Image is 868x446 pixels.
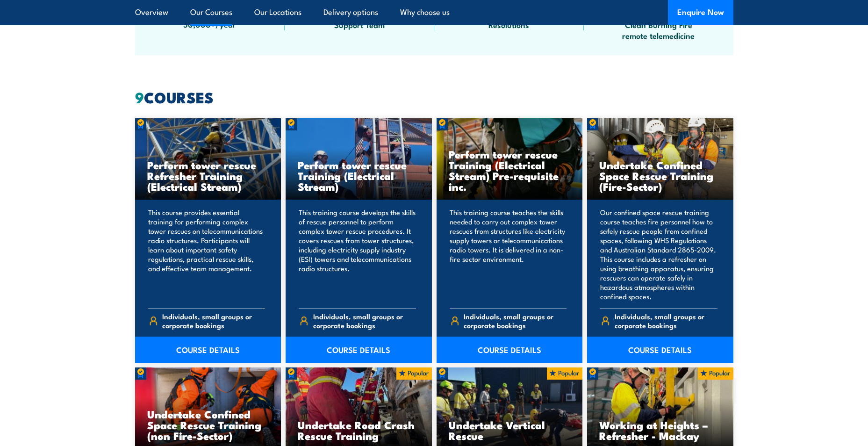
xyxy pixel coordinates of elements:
span: Individuals, small groups or corporate bookings [162,312,265,330]
p: This course provides essential training for performing complex tower rescues on telecommunication... [148,208,265,301]
a: COURSE DETAILS [587,337,733,363]
span: Individuals, small groups or corporate bookings [313,312,416,330]
a: COURSE DETAILS [286,337,432,363]
p: This training course teaches the skills needed to carry out complex tower rescues from structures... [450,208,567,301]
h3: Undertake Vertical Rescue [449,419,571,441]
h3: Undertake Confined Space Rescue Training (Fire-Sector) [599,159,721,192]
h3: Perform tower rescue Training (Electrical Stream) [298,159,420,192]
h3: Perform tower rescue Refresher Training (Electrical Stream) [147,159,269,192]
h3: Undertake Confined Space Rescue Training (non Fire-Sector) [147,409,269,441]
p: This training course develops the skills of rescue personnel to perform complex tower rescue proc... [299,208,416,301]
strong: 9 [135,85,144,108]
p: Our confined space rescue training course teaches fire personnel how to safely rescue people from... [600,208,717,301]
h3: Perform tower rescue Training (Electrical Stream) Pre-requisite inc. [449,149,571,192]
h3: Working at Heights – Refresher - Mackay [599,419,721,441]
span: Individuals, small groups or corporate bookings [464,312,567,330]
h2: COURSES [135,90,733,103]
a: COURSE DETAILS [135,337,281,363]
a: COURSE DETAILS [437,337,583,363]
span: Individuals, small groups or corporate bookings [615,312,717,330]
h3: Undertake Road Crash Rescue Training [298,419,420,441]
